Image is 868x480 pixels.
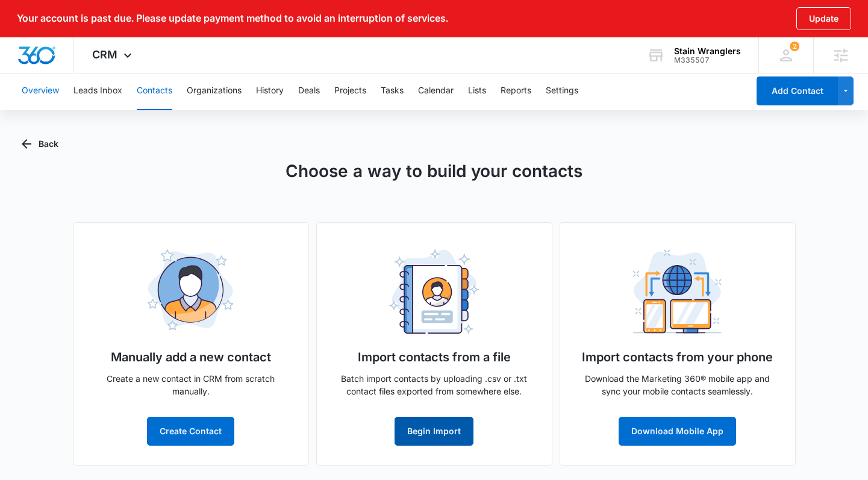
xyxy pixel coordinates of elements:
[336,372,532,397] p: Batch import contacts by uploading .csv or .txt contact files exported from somewhere else.
[298,72,320,110] button: Deals
[468,72,486,110] button: Lists
[147,417,234,446] button: Create Contact
[790,42,799,51] span: 2
[334,72,366,110] button: Projects
[790,42,799,51] div: notifications count
[93,372,289,397] p: Create a new contact in CRM from scratch manually.
[758,37,813,73] div: notifications count
[501,72,531,110] button: Reports
[619,417,736,446] button: Download Mobile App
[73,72,122,110] button: Leads Inbox
[579,372,776,397] p: Download the Marketing 360® mobile app and sync your mobile contacts seamlessly.
[381,72,404,110] button: Tasks
[74,37,153,73] div: CRM
[546,72,578,110] button: Settings
[395,417,473,446] button: Begin Import
[92,48,117,61] span: CRM
[582,348,773,366] h5: Import contacts from your phone
[22,72,59,110] button: Overview
[674,46,741,56] div: account name
[358,348,511,366] h5: Import contacts from a file
[22,129,58,158] button: Back
[674,56,741,64] div: account id
[187,72,242,110] button: Organizations
[418,72,454,110] button: Calendar
[757,76,838,105] button: Add Contact
[17,13,448,24] p: Your account is past due. Please update payment method to avoid an interruption of services.
[256,72,284,110] button: History
[286,158,582,184] h1: Choose a way to build your contacts
[111,348,271,366] h5: Manually add a new contact
[137,72,172,110] button: Contacts
[796,7,851,30] button: Update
